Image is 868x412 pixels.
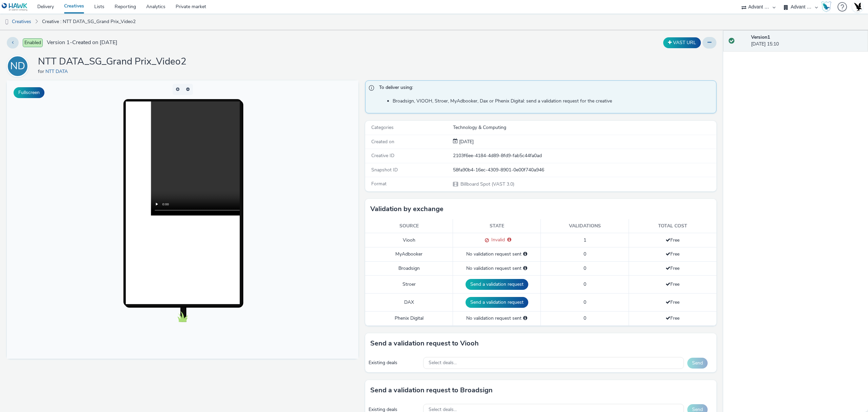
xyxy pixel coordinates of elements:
button: Send [687,358,708,369]
span: 0 [584,251,586,257]
td: Phenix Digital [365,312,453,325]
h3: Send a validation request to Viooh [370,338,479,349]
div: Duplicate the creative as a VAST URL [662,37,703,48]
div: 2103f6ee-4184-4d89-8fd9-fab5c44fa0ad [453,152,716,159]
td: DAX [365,294,453,312]
div: No validation request sent [456,251,537,258]
th: Source [365,219,453,233]
a: Hawk Academy [821,1,834,12]
span: Enabled [23,38,43,47]
span: Categories [371,124,394,131]
td: MyAdbooker [365,247,453,261]
img: Account UK [852,2,863,12]
span: Invalid [489,237,505,243]
div: ND [10,57,25,76]
div: Please select a deal below and click on Send to send a validation request to MyAdbooker. [523,251,527,258]
td: Viooh [365,233,453,247]
span: Free [666,265,679,271]
h3: Validation by exchange [370,204,443,214]
span: 0 [584,265,586,271]
span: Created on [371,138,394,145]
td: Broadsign [365,261,453,275]
th: State [453,219,541,233]
div: Existing deals [369,359,420,366]
img: undefined Logo [2,3,28,11]
span: To deliver using: [379,84,710,93]
div: Creation 26 September 2025, 15:10 [458,138,474,145]
div: Technology & Computing [453,124,716,131]
span: Free [666,299,679,305]
button: VAST URL [663,37,701,48]
span: Creative ID [371,152,394,159]
strong: Version 1 [751,34,770,40]
div: Please select a deal below and click on Send to send a validation request to Broadsign. [523,265,527,272]
td: Stroer [365,276,453,294]
th: Total cost [629,219,716,233]
span: Billboard Spot (VAST 3.0) [460,181,514,187]
span: 0 [584,315,586,321]
img: dooh [3,19,10,25]
a: Creative : NTT DATA_SG_Grand Prix_Video2 [39,14,139,30]
div: Please select a deal below and click on Send to send a validation request to Phenix Digital. [523,315,527,322]
img: Hawk Academy [821,1,831,12]
span: 1 [584,237,586,243]
h1: NTT DATA_SG_Grand Prix_Video2 [38,55,186,68]
span: Free [666,237,679,243]
div: No validation request sent [456,265,537,272]
span: Version 1 - Created on [DATE] [47,39,117,46]
div: 58fa90b4-16ec-4309-8901-0e00f740a946 [453,167,716,173]
span: Free [666,281,679,287]
span: Format [371,181,387,187]
li: Broadsign, VIOOH, Stroer, MyAdbooker, Dax or Phenix Digital: send a validation request for the cr... [393,98,713,105]
span: for [38,68,45,75]
span: Select deals... [429,360,457,366]
h3: Send a validation request to Broadsign [370,385,493,395]
span: 0 [584,281,586,287]
div: [DATE] 15:10 [751,34,863,48]
button: Send a validation request [466,279,528,290]
span: 0 [584,299,586,305]
a: NTT DATA [45,68,71,75]
span: Free [666,315,679,321]
button: Send a validation request [466,297,528,308]
span: Free [666,251,679,257]
span: Snapshot ID [371,167,398,173]
div: No validation request sent [456,315,537,322]
button: Fullscreen [14,87,44,98]
span: [DATE] [458,138,474,145]
a: ND [7,63,31,69]
th: Validations [541,219,629,233]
